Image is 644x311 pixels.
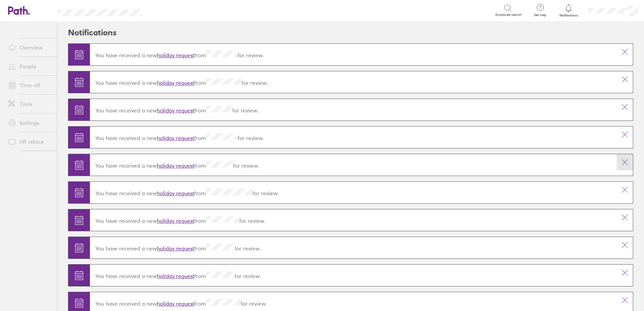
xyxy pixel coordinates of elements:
p: You have received a new from for review. [95,78,611,86]
span: Get help [529,13,551,17]
p: You have received a new from for review. [95,271,611,279]
p: You have received a new from for review. [95,161,611,169]
a: holiday request [157,273,194,279]
span: Employee search [495,13,522,17]
a: holiday request [157,162,194,169]
a: holiday request [157,245,194,252]
p: You have received a new from for review. [95,244,611,252]
a: Tools [3,97,57,111]
a: holiday request [157,52,194,59]
a: Time off [3,78,57,92]
p: You have received a new from for review. [95,216,611,224]
a: holiday request [157,79,194,86]
a: Notifications [558,3,580,18]
a: holiday request [157,190,194,197]
a: holiday request [157,107,194,114]
p: You have received a new from for review. [95,50,611,59]
p: You have received a new from for review. [95,188,611,197]
a: holiday request [157,135,194,141]
a: HR advice [3,135,57,148]
p: You have received a new from for review. [95,299,611,307]
div: Search [160,7,178,13]
a: Settings [3,116,57,130]
p: You have received a new from for review. [95,106,611,114]
p: You have received a new from for review. [95,133,611,141]
a: People [3,60,57,73]
span: Notifications [558,13,580,18]
a: holiday request [157,217,194,224]
a: holiday request [157,300,194,307]
h2: Notifications [68,22,117,43]
a: Overview [3,41,57,54]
